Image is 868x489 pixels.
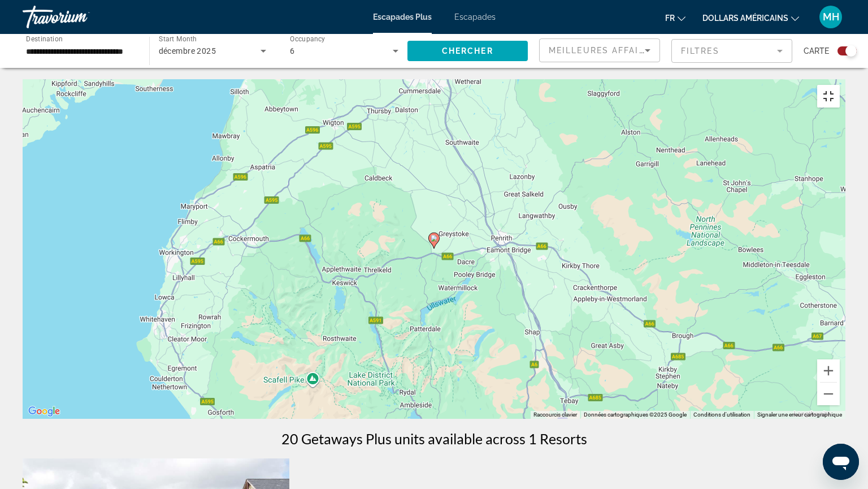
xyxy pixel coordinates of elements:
[533,411,577,419] button: Raccourcis clavier
[290,46,294,55] span: 6
[693,411,750,418] a: Conditions d'utilisation (s'ouvre dans un nouvel onglet)
[407,41,528,61] button: Chercher
[702,10,799,26] button: Changer de devise
[23,2,136,32] a: Travorium
[290,35,325,43] span: Occupancy
[823,444,859,480] iframe: Bouton de lancement de la fenêtre de messagerie
[816,5,845,29] button: Menu utilisateur
[671,38,792,63] button: Filter
[817,359,840,382] button: Zoom avant
[549,44,650,57] mat-select: Sort by
[25,404,63,419] a: Ouvrir cette zone dans Google Maps (dans une nouvelle fenêtre)
[281,430,587,447] h1: 20 Getaways Plus units available across 1 Resorts
[454,12,496,22] a: Escapades
[817,383,840,405] button: Zoom arrière
[757,411,842,418] a: Signaler une erreur cartographique
[26,35,63,42] span: Destination
[25,404,63,419] img: Google
[804,43,829,59] span: Carte
[665,14,675,23] font: fr
[373,12,432,22] a: Escapades Plus
[823,11,839,23] font: MH
[584,411,687,418] span: Données cartographiques ©2025 Google
[817,85,840,108] button: Passer en plein écran
[702,14,788,23] font: dollars américains
[665,10,685,26] button: Changer de langue
[549,46,657,55] span: Meilleures affaires
[442,46,493,55] span: Chercher
[159,46,216,55] span: décembre 2025
[159,35,197,43] span: Start Month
